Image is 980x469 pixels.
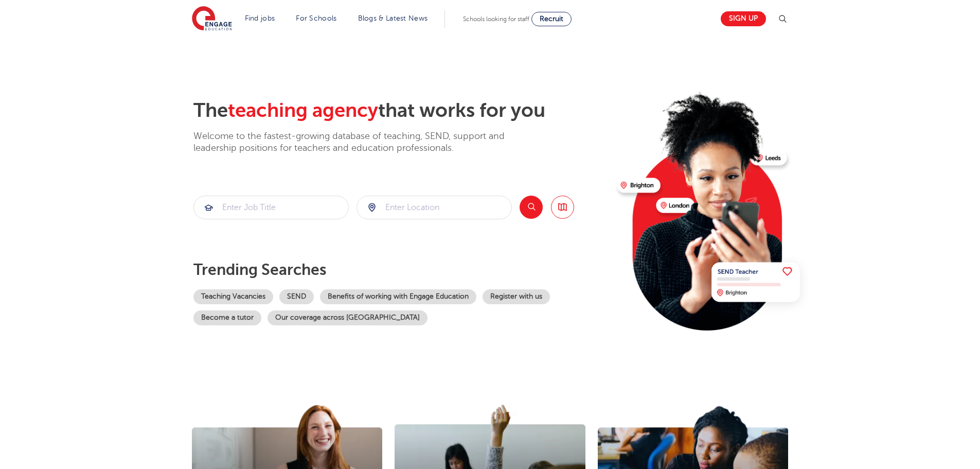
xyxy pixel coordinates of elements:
[463,15,529,23] span: Schools looking for staff
[531,12,572,26] a: Recruit
[357,196,511,219] input: Submit
[228,99,378,121] span: teaching agency
[358,14,428,22] a: Blogs & Latest News
[540,15,563,23] span: Recruit
[320,289,476,304] a: Benefits of working with Engage Education
[194,196,348,219] input: Submit
[193,310,261,325] a: Become a tutor
[193,260,609,279] p: Trending searches
[279,289,314,304] a: SEND
[193,196,349,219] div: Submit
[193,99,609,123] h2: The that works for you
[268,310,427,325] a: Our coverage across [GEOGRAPHIC_DATA]
[483,289,550,304] a: Register with us
[245,14,275,22] a: Find jobs
[296,14,336,22] a: For Schools
[192,6,232,32] img: Engage Education
[193,130,533,154] p: Welcome to the fastest-growing database of teaching, SEND, support and leadership positions for t...
[193,289,273,304] a: Teaching Vacancies
[357,196,512,219] div: Submit
[520,196,543,219] button: Search
[721,11,766,26] a: Sign up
